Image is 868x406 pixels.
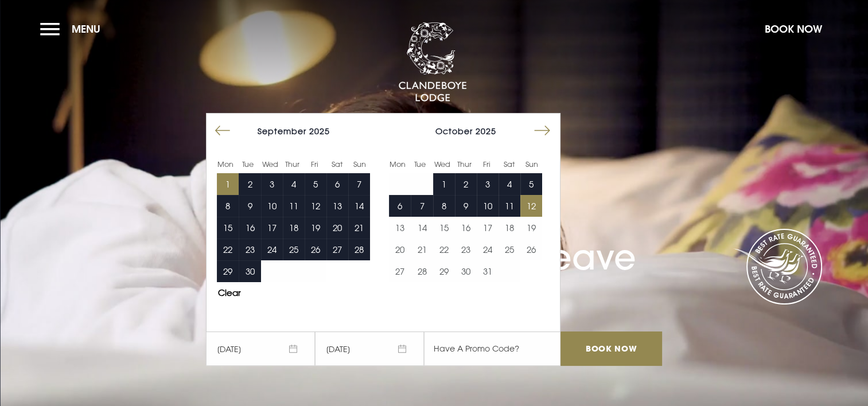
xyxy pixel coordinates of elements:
td: Choose Sunday, October 26, 2025 as your end date. [520,239,542,260]
button: 9 [239,195,260,217]
button: 24 [261,239,283,260]
button: 31 [477,260,499,282]
td: Choose Tuesday, September 16, 2025 as your end date. [239,217,260,239]
button: 4 [283,173,305,195]
td: Choose Monday, October 27, 2025 as your end date. [389,260,411,282]
td: Choose Thursday, October 23, 2025 as your end date. [455,239,477,260]
button: 8 [433,195,455,217]
img: Clandeboye Lodge [398,22,467,103]
td: Choose Wednesday, October 1, 2025 as your end date. [433,173,455,195]
button: 22 [217,239,239,260]
button: 7 [411,195,433,217]
button: 25 [283,239,305,260]
td: Choose Monday, September 8, 2025 as your end date. [217,195,239,217]
button: 6 [389,195,411,217]
button: 2 [239,173,260,195]
button: 23 [239,239,260,260]
button: 24 [477,239,499,260]
td: Choose Tuesday, October 14, 2025 as your end date. [411,217,433,239]
button: 21 [348,217,370,239]
td: Choose Wednesday, September 3, 2025 as your end date. [261,173,283,195]
td: Choose Saturday, September 6, 2025 as your end date. [326,173,348,195]
button: 1 [433,173,455,195]
td: Choose Thursday, September 25, 2025 as your end date. [283,239,305,260]
button: 19 [305,217,326,239]
span: 2025 [476,126,496,136]
button: 20 [389,239,411,260]
td: Choose Friday, October 31, 2025 as your end date. [477,260,499,282]
button: 30 [455,260,477,282]
button: 11 [283,195,305,217]
button: 28 [411,260,433,282]
td: Choose Thursday, September 11, 2025 as your end date. [283,195,305,217]
td: Choose Monday, October 20, 2025 as your end date. [389,239,411,260]
td: Choose Tuesday, October 28, 2025 as your end date. [411,260,433,282]
td: Choose Monday, September 22, 2025 as your end date. [217,239,239,260]
td: Choose Friday, October 24, 2025 as your end date. [477,239,499,260]
td: Choose Thursday, October 9, 2025 as your end date. [455,195,477,217]
td: Choose Saturday, October 4, 2025 as your end date. [499,173,520,195]
td: Choose Friday, September 5, 2025 as your end date. [305,173,326,195]
button: 3 [261,173,283,195]
td: Choose Sunday, October 19, 2025 as your end date. [520,217,542,239]
button: Book Now [759,17,828,41]
button: 11 [499,195,520,217]
button: 16 [455,217,477,239]
button: 10 [261,195,283,217]
td: Choose Saturday, September 27, 2025 as your end date. [326,239,348,260]
button: Move forward to switch to the next month. [531,120,553,142]
td: Choose Saturday, October 18, 2025 as your end date. [499,217,520,239]
td: Choose Tuesday, September 30, 2025 as your end date. [239,260,260,282]
button: 27 [389,260,411,282]
button: 29 [433,260,455,282]
button: 1 [217,173,239,195]
td: Choose Monday, October 6, 2025 as your end date. [389,195,411,217]
input: Book Now [560,331,661,366]
button: 17 [261,217,283,239]
button: 25 [499,239,520,260]
button: 20 [326,217,348,239]
button: 13 [389,217,411,239]
td: Choose Sunday, October 5, 2025 as your end date. [520,173,542,195]
td: Choose Tuesday, September 9, 2025 as your end date. [239,195,260,217]
td: Choose Sunday, September 21, 2025 as your end date. [348,217,370,239]
button: 18 [499,217,520,239]
td: Choose Monday, September 29, 2025 as your end date. [217,260,239,282]
button: 7 [348,173,370,195]
button: 23 [455,239,477,260]
td: Choose Tuesday, October 7, 2025 as your end date. [411,195,433,217]
td: Choose Monday, October 13, 2025 as your end date. [389,217,411,239]
td: Choose Monday, September 15, 2025 as your end date. [217,217,239,239]
td: Choose Wednesday, September 10, 2025 as your end date. [261,195,283,217]
button: 26 [520,239,542,260]
button: 18 [283,217,305,239]
button: 22 [433,239,455,260]
td: Choose Saturday, October 11, 2025 as your end date. [499,195,520,217]
button: 10 [477,195,499,217]
td: Choose Thursday, September 4, 2025 as your end date. [283,173,305,195]
td: Choose Friday, September 12, 2025 as your end date. [305,195,326,217]
button: 21 [411,239,433,260]
button: 17 [477,217,499,239]
td: Choose Saturday, October 25, 2025 as your end date. [499,239,520,260]
td: Choose Tuesday, September 23, 2025 as your end date. [239,239,260,260]
button: 3 [477,173,499,195]
button: 14 [411,217,433,239]
td: Choose Wednesday, October 15, 2025 as your end date. [433,217,455,239]
span: September [258,126,306,136]
input: Have A Promo Code? [424,331,560,366]
button: 2 [455,173,477,195]
button: 6 [326,173,348,195]
td: Choose Thursday, October 30, 2025 as your end date. [455,260,477,282]
button: 15 [217,217,239,239]
button: 12 [305,195,326,217]
button: 5 [305,173,326,195]
span: October [435,126,473,136]
td: Choose Thursday, September 18, 2025 as your end date. [283,217,305,239]
button: 26 [305,239,326,260]
td: Choose Tuesday, September 2, 2025 as your end date. [239,173,260,195]
button: Clear [218,288,241,297]
td: Choose Wednesday, October 29, 2025 as your end date. [433,260,455,282]
button: 12 [520,195,542,217]
td: Choose Wednesday, September 17, 2025 as your end date. [261,217,283,239]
